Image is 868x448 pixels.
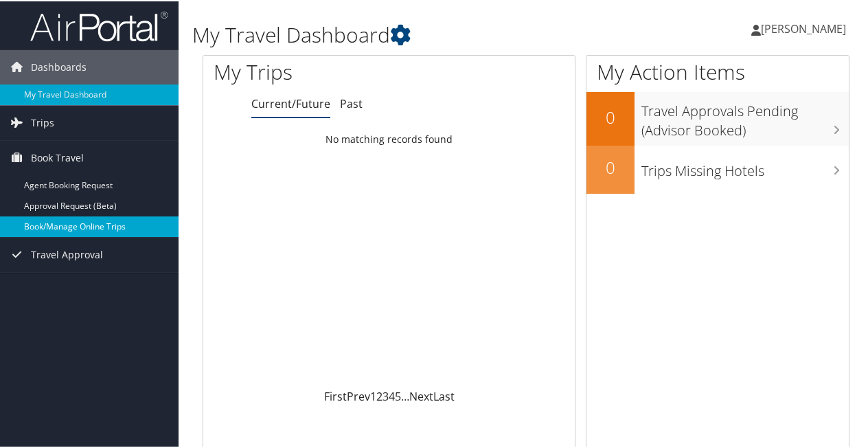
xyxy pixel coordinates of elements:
[31,104,54,139] span: Trips
[433,388,455,403] a: Last
[751,7,860,48] a: [PERSON_NAME]
[641,153,849,179] h3: Trips Missing Hotels
[251,95,330,110] a: Current/Future
[203,126,575,150] td: No matching records found
[382,388,389,403] a: 3
[586,91,849,144] a: 0Travel Approvals Pending (Advisor Booked)
[324,388,347,403] a: First
[31,139,84,174] span: Book Travel
[389,388,395,403] a: 4
[30,9,168,41] img: airportal-logo.png
[761,20,846,35] span: [PERSON_NAME]
[586,56,849,85] h1: My Action Items
[370,388,376,403] a: 1
[192,19,637,48] h1: My Travel Dashboard
[409,388,433,403] a: Next
[31,49,87,83] span: Dashboards
[395,388,401,403] a: 5
[401,388,409,403] span: …
[340,95,363,110] a: Past
[31,236,103,271] span: Travel Approval
[214,56,410,85] h1: My Trips
[347,388,370,403] a: Prev
[586,104,635,128] h2: 0
[586,144,849,192] a: 0Trips Missing Hotels
[586,155,635,178] h2: 0
[641,93,849,139] h3: Travel Approvals Pending (Advisor Booked)
[376,388,382,403] a: 2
